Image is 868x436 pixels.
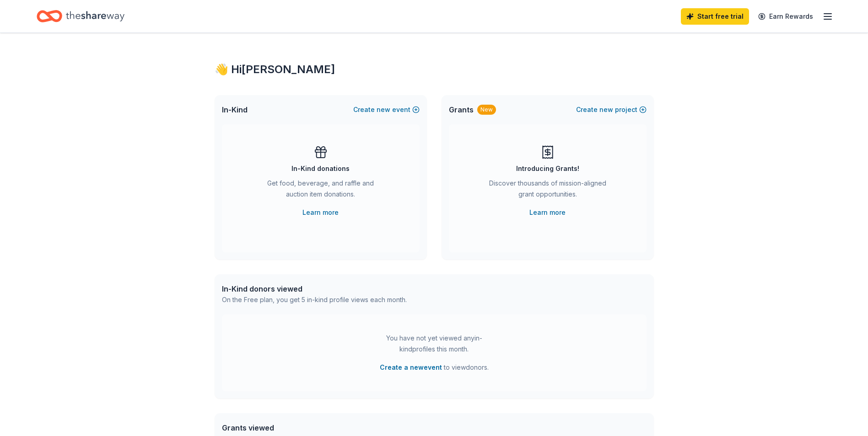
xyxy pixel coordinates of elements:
a: Home [37,5,124,27]
button: Createnewproject [576,104,647,115]
div: On the Free plan, you get 5 in-kind profile views each month. [222,294,407,305]
span: In-Kind [222,104,248,115]
a: Learn more [529,207,566,218]
div: In-Kind donors viewed [222,283,407,294]
a: Earn Rewards [753,8,819,25]
div: You have not yet viewed any in-kind profiles this month. [377,333,491,355]
div: Discover thousands of mission-aligned grant opportunities. [485,178,610,203]
span: to view donors . [380,362,489,373]
span: new [377,104,390,115]
a: Learn more [302,207,339,218]
span: Grants [449,104,474,115]
div: Get food, beverage, and raffle and auction item donations. [259,178,383,203]
div: Introducing Grants! [516,163,579,174]
span: new [599,104,613,115]
div: Grants viewed [222,422,402,433]
div: New [477,105,496,115]
button: Createnewevent [353,104,420,115]
a: Start free trial [681,8,749,25]
div: In-Kind donations [291,163,350,174]
button: Create a newevent [380,362,442,373]
div: 👋 Hi [PERSON_NAME] [215,62,654,77]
